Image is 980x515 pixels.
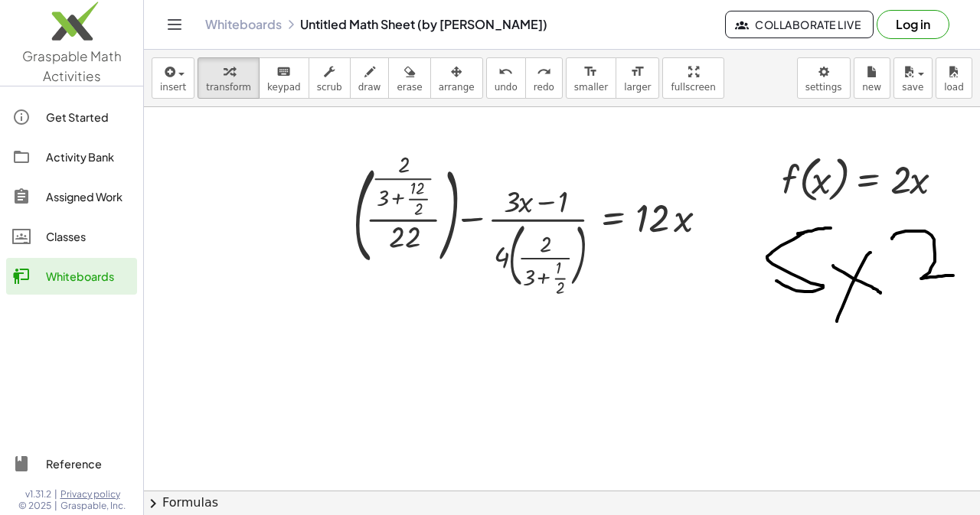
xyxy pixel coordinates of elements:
a: Privacy policy [60,488,126,500]
span: redo [534,82,554,93]
span: draw [358,82,381,93]
button: keyboardkeypad [259,57,309,99]
i: redo [537,63,551,81]
span: larger [624,82,651,93]
span: save [902,82,923,93]
i: format_size [583,63,598,81]
div: Reference [46,455,131,473]
span: Collaborate Live [738,18,861,31]
span: insert [160,82,186,93]
button: format_sizelarger [616,57,659,99]
button: new [854,57,890,99]
button: arrange [430,57,483,99]
button: settings [797,57,851,99]
button: undoundo [486,57,526,99]
button: format_sizesmaller [566,57,616,99]
button: transform [198,57,260,99]
span: undo [495,82,518,93]
span: settings [805,82,842,93]
button: insert [152,57,194,99]
a: Assigned Work [6,178,137,215]
span: | [54,500,57,512]
a: Reference [6,445,137,482]
span: © 2025 [18,500,51,512]
div: Get Started [46,108,131,126]
i: undo [498,63,513,81]
button: Log in [877,10,949,39]
div: Whiteboards [46,267,131,285]
span: Graspable, Inc. [60,500,126,512]
button: Collaborate Live [725,11,874,38]
button: chevron_rightFormulas [144,491,980,515]
span: Graspable Math Activities [22,47,122,84]
a: Activity Bank [6,139,137,175]
a: Classes [6,218,137,255]
button: erase [388,57,430,99]
div: Classes [46,227,131,246]
span: new [862,82,881,93]
span: chevron_right [144,494,162,513]
span: transform [206,82,251,93]
a: Whiteboards [205,17,282,32]
span: arrange [439,82,475,93]
a: Get Started [6,99,137,135]
i: format_size [630,63,645,81]
span: fullscreen [671,82,715,93]
div: Activity Bank [46,148,131,166]
button: fullscreen [662,57,724,99]
span: load [944,82,964,93]
a: Whiteboards [6,258,137,295]
button: redoredo [525,57,563,99]
button: draw [350,57,390,99]
button: load [936,57,972,99]
span: v1.31.2 [25,488,51,500]
span: scrub [317,82,342,93]
i: keyboard [276,63,291,81]
span: smaller [574,82,608,93]
button: Toggle navigation [162,12,187,37]
div: Assigned Work [46,187,131,206]
button: save [893,57,933,99]
span: | [54,488,57,500]
span: erase [397,82,422,93]
span: keypad [267,82,301,93]
button: scrub [309,57,351,99]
